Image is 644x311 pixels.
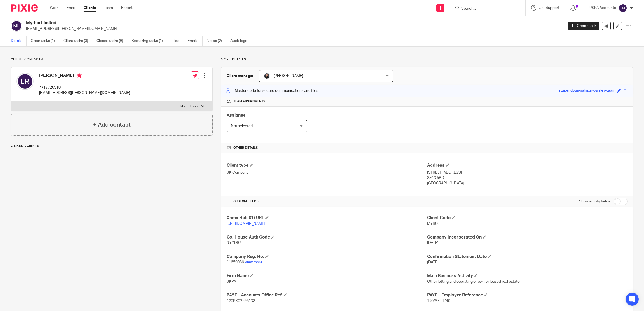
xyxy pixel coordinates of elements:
p: More details [221,57,633,62]
h4: Main Business Activity [427,273,628,279]
a: Create task [568,22,599,30]
a: Emails [188,36,203,46]
img: svg%3E [16,73,34,90]
span: Not selected [231,124,253,128]
span: Other details [233,146,258,150]
i: Primary [77,73,82,78]
a: Team [104,5,113,11]
a: Files [171,36,183,46]
input: Search [461,6,509,11]
span: NYYD97 [227,241,241,245]
a: Reports [121,5,134,11]
a: Audit logs [230,36,251,46]
h4: Address [427,163,628,168]
h4: Firm Name [227,273,427,279]
span: [DATE] [427,260,438,264]
h3: Client manager [227,73,254,79]
h4: Company Reg. No. [227,254,427,260]
a: Closed tasks (8) [96,36,127,46]
p: UK Company [227,170,427,175]
span: 120PR02596133 [227,299,255,303]
span: 11659086 [227,260,244,264]
p: [EMAIL_ADDRESS][PERSON_NAME][DOMAIN_NAME] [39,90,130,96]
img: svg%3E [11,20,22,32]
label: Show empty fields [579,199,610,204]
img: svg%3E [619,4,627,12]
span: Assignee [227,113,245,117]
span: [PERSON_NAME] [273,74,303,78]
span: Team assignments [233,99,265,104]
h4: + Add contact [93,121,131,129]
div: stupendous-salmon-paisley-tapir [559,88,614,94]
h2: Myrluc Limited [26,20,453,26]
p: [STREET_ADDRESS] [427,170,628,175]
span: 120/SE44740 [427,299,450,303]
a: [URL][DOMAIN_NAME] [227,222,265,226]
p: More details [180,104,198,109]
h4: Client Code [427,215,628,221]
a: Notes (2) [207,36,226,46]
span: Other letting and operating of own or leased real estate [427,280,520,284]
span: MYR001 [427,222,442,226]
p: [GEOGRAPHIC_DATA] [427,181,628,186]
span: [DATE] [427,241,438,245]
p: [EMAIL_ADDRESS][PERSON_NAME][DOMAIN_NAME] [26,26,560,32]
img: My%20Photo.jpg [264,73,270,79]
h4: CUSTOM FIELDS [227,199,427,204]
h4: Client type [227,163,427,168]
a: Email [67,5,75,11]
p: Master code for secure communications and files [225,88,318,93]
h4: Xama Hub 01) URL [227,215,427,221]
h4: PAYE - Accounts Office Ref. [227,292,427,298]
img: Pixie [11,4,38,12]
a: Open tasks (1) [31,36,59,46]
a: Details [11,36,27,46]
p: Linked clients [11,144,213,148]
p: SE13 5BD [427,175,628,181]
h4: Confirmation Statement Date [427,254,628,260]
p: UKPA Accounts [589,5,616,11]
h4: PAYE - Employer Reference [427,292,628,298]
a: View more [245,260,262,264]
a: Client tasks (0) [63,36,92,46]
a: Work [50,5,58,11]
a: Clients [84,5,96,11]
h4: Co. House Auth Code [227,235,427,240]
a: Recurring tasks (1) [131,36,167,46]
h4: Company Incorporated On [427,235,628,240]
p: Client contacts [11,57,213,62]
p: 7717720510 [39,85,130,90]
h4: [PERSON_NAME] [39,73,130,79]
span: UKPA [227,280,236,284]
span: Get Support [539,6,559,10]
